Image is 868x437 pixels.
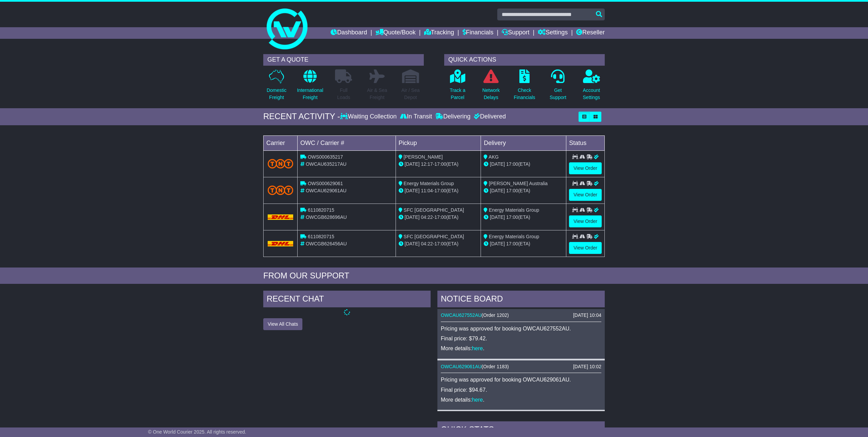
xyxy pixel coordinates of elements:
[489,234,539,239] span: Energy Materials Group
[569,162,602,174] a: View Order
[405,241,420,246] span: [DATE]
[549,69,567,105] a: GetSupport
[566,135,605,150] td: Status
[298,135,396,150] td: OWC / Carrier #
[484,161,563,168] div: (ETA)
[434,161,446,167] span: 17:00
[463,27,494,39] a: Financials
[404,234,464,239] span: SFC [GEOGRAPHIC_DATA]
[576,27,605,39] a: Reseller
[308,154,343,160] span: OWS000635217
[297,87,323,101] p: International Freight
[399,187,478,194] div: - (ETA)
[449,69,466,105] a: Track aParcel
[450,87,465,101] p: Track a Parcel
[441,325,601,332] p: Pricing was approved for booking OWCAU627552AU.
[306,214,347,220] span: OWCGB628696AU
[421,188,433,193] span: 11:04
[483,364,507,369] span: Order 1183
[266,69,287,105] a: DomesticFreight
[268,159,293,168] img: TNT_Domestic.png
[441,335,601,342] p: Final price: $79.42.
[367,87,387,101] p: Air & Sea Freight
[405,188,420,193] span: [DATE]
[514,87,535,101] p: Check Financials
[482,87,500,101] p: Network Delays
[483,312,507,318] span: Order 1202
[441,312,601,318] div: ( )
[268,241,293,246] img: DHL.png
[472,345,483,351] a: here
[306,161,347,167] span: OWCAU635217AU
[434,188,446,193] span: 17:00
[441,364,482,369] a: OWCAU629061AU
[441,387,601,393] p: Final price: $94.67.
[573,312,601,318] div: [DATE] 10:04
[264,135,298,150] td: Carrier
[434,241,446,246] span: 17:00
[550,87,566,101] p: Get Support
[514,69,536,105] a: CheckFinancials
[401,87,420,101] p: Air / Sea Depot
[502,27,529,39] a: Support
[490,188,505,193] span: [DATE]
[484,187,563,194] div: (ETA)
[490,241,505,246] span: [DATE]
[308,181,343,186] span: OWS000629061
[148,429,246,435] span: © One World Courier 2025. All rights reserved.
[437,291,605,309] div: NOTICE BOARD
[472,397,483,403] a: here
[268,185,293,195] img: TNT_Domestic.png
[441,364,601,370] div: ( )
[490,161,505,167] span: [DATE]
[405,161,420,167] span: [DATE]
[396,135,481,150] td: Pickup
[489,154,499,160] span: AKG
[267,87,286,101] p: Domestic Freight
[506,241,518,246] span: 17:00
[569,215,602,227] a: View Order
[484,240,563,247] div: (ETA)
[308,207,334,213] span: 6110820715
[263,112,340,122] div: RECENT ACTIVITY -
[441,345,601,352] p: More details: .
[583,69,601,105] a: AccountSettings
[308,234,334,239] span: 6110820715
[404,154,443,160] span: [PERSON_NAME]
[484,214,563,221] div: (ETA)
[434,214,446,220] span: 17:00
[263,271,605,281] div: FROM OUR SUPPORT
[399,161,478,168] div: - (ETA)
[404,207,464,213] span: SFC [GEOGRAPHIC_DATA]
[482,69,500,105] a: NetworkDelays
[421,214,433,220] span: 04:22
[424,27,454,39] a: Tracking
[268,214,293,220] img: DHL.png
[340,113,398,120] div: Waiting Collection
[399,214,478,221] div: - (ETA)
[472,113,506,120] div: Delivered
[583,87,600,101] p: Account Settings
[441,396,601,403] p: More details: .
[573,364,601,370] div: [DATE] 10:02
[489,181,548,186] span: [PERSON_NAME] Australia
[306,241,347,246] span: OWCGB626456AU
[489,207,539,213] span: Energy Materials Group
[569,189,602,201] a: View Order
[398,113,434,120] div: In Transit
[404,181,454,186] span: Energy Materials Group
[490,214,505,220] span: [DATE]
[481,135,566,150] td: Delivery
[421,161,433,167] span: 12:17
[263,54,424,66] div: GET A QUOTE
[297,69,323,105] a: InternationalFreight
[506,214,518,220] span: 17:00
[538,27,568,39] a: Settings
[441,376,601,383] p: Pricing was approved for booking OWCAU629061AU.
[263,291,431,309] div: RECENT CHAT
[569,242,602,254] a: View Order
[331,27,367,39] a: Dashboard
[399,240,478,247] div: - (ETA)
[263,318,302,330] button: View All Chats
[444,54,605,66] div: QUICK ACTIONS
